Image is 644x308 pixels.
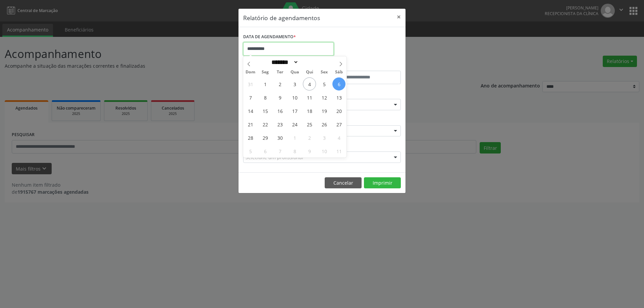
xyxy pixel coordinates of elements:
span: Outubro 8, 2025 [288,144,301,158]
span: Setembro 5, 2025 [318,77,331,90]
span: Sáb [332,70,346,74]
input: Year [299,59,321,66]
span: Setembro 4, 2025 [303,77,316,90]
span: Outubro 1, 2025 [288,131,301,144]
span: Outubro 11, 2025 [332,144,345,158]
span: Outubro 5, 2025 [244,144,257,158]
span: Setembro 7, 2025 [244,91,257,104]
span: Outubro 9, 2025 [303,144,316,158]
span: Setembro 13, 2025 [332,91,345,104]
span: Setembro 21, 2025 [244,118,257,131]
span: Outubro 10, 2025 [318,144,331,158]
span: Setembro 8, 2025 [259,91,272,104]
span: Setembro 30, 2025 [273,131,286,144]
button: Imprimir [364,177,401,189]
span: Outubro 3, 2025 [318,131,331,144]
span: Setembro 29, 2025 [259,131,272,144]
span: Setembro 20, 2025 [332,104,345,117]
span: Setembro 1, 2025 [259,77,272,90]
span: Outubro 2, 2025 [303,131,316,144]
span: Agosto 31, 2025 [244,77,257,90]
span: Setembro 27, 2025 [332,118,345,131]
span: Setembro 12, 2025 [318,91,331,104]
span: Setembro 28, 2025 [244,131,257,144]
span: Setembro 15, 2025 [259,104,272,117]
span: Qua [287,70,302,74]
button: Cancelar [325,177,362,189]
select: Month [269,59,299,66]
span: Sex [317,70,332,74]
h5: Relatório de agendamentos [243,13,320,22]
span: Setembro 3, 2025 [288,77,301,90]
span: Setembro 25, 2025 [303,118,316,131]
button: Close [392,9,406,25]
span: Setembro 2, 2025 [273,77,286,90]
span: Setembro 14, 2025 [244,104,257,117]
label: DATA DE AGENDAMENTO [243,32,296,42]
span: Setembro 9, 2025 [273,91,286,104]
span: Outubro 6, 2025 [259,144,272,158]
span: Setembro 16, 2025 [273,104,286,117]
span: Dom [243,70,258,74]
span: Setembro 17, 2025 [288,104,301,117]
span: Setembro 22, 2025 [259,118,272,131]
span: Setembro 18, 2025 [303,104,316,117]
span: Outubro 4, 2025 [332,131,345,144]
span: Outubro 7, 2025 [273,144,286,158]
span: Qui [302,70,317,74]
span: Seg [258,70,273,74]
span: Setembro 10, 2025 [288,91,301,104]
span: Setembro 6, 2025 [332,77,345,90]
span: Selecione um profissional [246,154,303,161]
span: Setembro 24, 2025 [288,118,301,131]
span: Setembro 11, 2025 [303,91,316,104]
span: Setembro 23, 2025 [273,118,286,131]
label: ATÉ [324,60,401,71]
span: Ter [273,70,287,74]
span: Setembro 19, 2025 [318,104,331,117]
span: Setembro 26, 2025 [318,118,331,131]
